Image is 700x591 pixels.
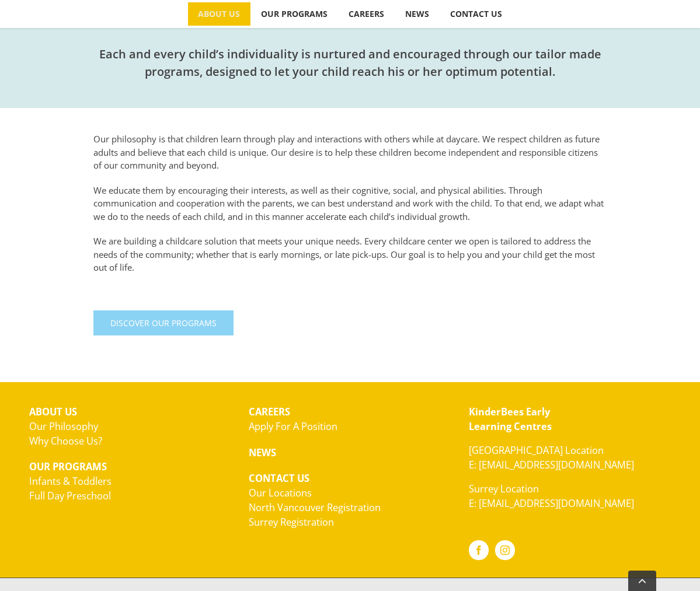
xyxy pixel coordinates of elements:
[188,2,250,26] a: ABOUT US
[469,458,634,471] a: E: [EMAIL_ADDRESS][DOMAIN_NAME]
[29,489,111,502] a: Full Day Preschool
[450,10,502,18] span: CONTACT US
[469,405,552,433] a: KinderBees EarlyLearning Centres
[198,10,240,18] span: ABOUT US
[249,515,334,529] a: Surrey Registration
[469,496,634,510] a: E: [EMAIL_ADDRESS][DOMAIN_NAME]
[93,310,234,335] a: Discover Our Programs
[395,2,440,26] a: NEWS
[469,540,489,560] a: Facebook
[93,235,607,274] p: We are building a childcare solution that meets your unique needs. Every childcare center we open...
[249,501,381,514] a: North Vancouver Registration
[349,10,384,18] span: CAREERS
[261,10,328,18] span: OUR PROGRAMS
[93,46,607,81] h2: Each and every child’s individuality is nurtured and encouraged through our tailor made programs,...
[110,318,217,328] span: Discover Our Programs
[469,405,552,433] strong: KinderBees Early Learning Centres
[495,540,515,560] a: Instagram
[405,10,429,18] span: NEWS
[249,419,337,433] a: Apply For A Position
[469,443,671,473] p: [GEOGRAPHIC_DATA] Location
[29,474,112,488] a: Infants & Toddlers
[339,2,395,26] a: CAREERS
[440,2,513,26] a: CONTACT US
[93,132,607,172] p: Our philosophy is that children learn through play and interactions with others while at daycare....
[249,486,312,499] a: Our Locations
[249,471,309,485] strong: CONTACT US
[93,184,607,223] p: We educate them by encouraging their interests, as well as their cognitive, social, and physical ...
[469,482,671,511] p: Surrey Location
[29,419,98,433] a: Our Philosophy
[249,446,276,459] strong: NEWS
[29,405,77,418] strong: ABOUT US
[249,405,290,418] strong: CAREERS
[251,2,338,26] a: OUR PROGRAMS
[29,434,102,447] a: Why Choose Us?
[29,460,107,473] strong: OUR PROGRAMS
